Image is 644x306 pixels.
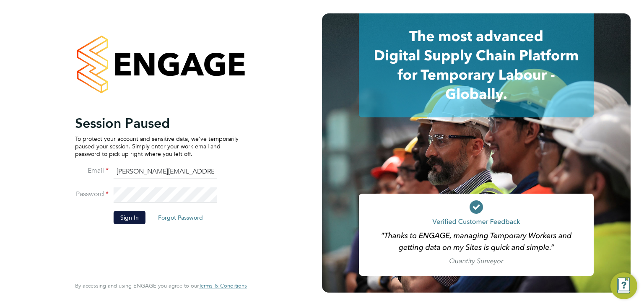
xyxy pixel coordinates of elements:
[114,211,145,224] button: Sign In
[114,164,217,179] input: Enter your work email...
[199,283,247,289] a: Terms & Conditions
[75,115,239,132] h2: Session Paused
[75,282,247,289] span: By accessing and using ENGAGE you agree to our
[75,190,109,199] label: Password
[610,272,637,299] button: Engage Resource Center
[151,211,210,224] button: Forgot Password
[75,135,239,158] p: To protect your account and sensitive data, we've temporarily paused your session. Simply enter y...
[75,166,109,175] label: Email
